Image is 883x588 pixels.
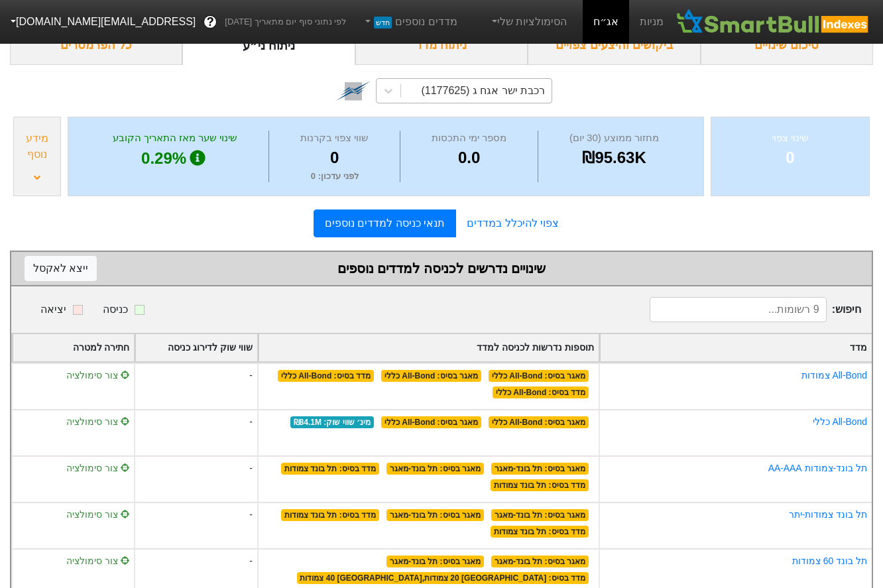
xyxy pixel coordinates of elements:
span: מאגר בסיס : All-Bond כללי [489,416,589,428]
a: הסימולציות שלי [484,9,573,35]
span: ? [207,13,214,31]
a: תל בונד-צמודות AA-AAA [768,463,867,473]
div: Toggle SortBy [259,334,599,361]
a: תל בונד צמודות-יתר [789,509,867,520]
a: All-Bond כללי [813,416,867,427]
img: SmartBull [674,9,872,35]
input: 9 רשומות... [650,297,826,322]
a: מדדים נוספיםחדש [357,9,463,35]
span: מדד בסיס : תל בונד צמודות [491,526,589,538]
div: Toggle SortBy [13,334,134,361]
span: צור סימולציה [66,370,130,381]
div: 0.0 [404,146,534,170]
span: מאגר בסיס : All-Bond כללי [489,370,589,382]
div: שינויים נדרשים לכניסה למדדים נוספים [25,259,858,278]
span: מאגר בסיס : All-Bond כללי [381,370,481,382]
div: 0.29% [85,146,265,171]
span: מאגר בסיס : תל בונד-מאגר [386,509,484,521]
div: מחזור ממוצע (30 יום) [542,131,687,146]
div: ₪95.63K [542,146,687,170]
span: צור סימולציה [66,416,130,427]
span: מדד בסיס : תל בונד צמודות [491,479,589,491]
div: שווי צפוי בקרנות [272,131,396,146]
a: תנאי כניסה למדדים נוספים [314,209,456,237]
div: כניסה [103,302,128,318]
div: יציאה [40,302,66,318]
a: תל בונד 60 צמודות [792,556,867,566]
span: חיפוש : [650,297,861,322]
span: צור סימולציה [66,556,130,566]
span: מדד בסיס : תל בונד צמודות [281,509,379,521]
span: מאגר בסיס : תל בונד-מאגר [491,463,589,475]
div: לפני עדכון : 0 [272,170,396,183]
div: סיכום שינויים [701,26,873,65]
div: ניתוח ני״ע [182,26,355,65]
div: ביקושים והיצעים צפויים [528,26,700,65]
span: לפי נתוני סוף יום מתאריך [DATE] [225,15,346,29]
div: Toggle SortBy [600,334,872,361]
div: מספר ימי התכסות [404,131,534,146]
a: צפוי להיכלל במדדים [456,210,569,237]
span: מאגר בסיס : All-Bond כללי [381,416,481,428]
span: צור סימולציה [66,463,130,473]
span: מדד בסיס : All-Bond כללי [493,386,589,398]
div: רכבת ישר אגח ג (1177625) [421,83,545,99]
div: - [134,363,257,409]
span: מאגר בסיס : תל בונד-מאגר [386,463,484,475]
span: מאגר בסיס : תל בונד-מאגר [491,556,589,567]
button: ייצא לאקסל [25,256,97,281]
div: כל הפרמטרים [10,26,182,65]
div: שינוי צפוי [728,131,853,146]
span: מדד בסיס : [GEOGRAPHIC_DATA] 20 צמודות,[GEOGRAPHIC_DATA] 40 צמודות [297,572,589,584]
span: מאגר בסיס : תל בונד-מאגר [386,556,484,567]
span: מדד בסיס : All-Bond כללי [278,370,374,382]
div: - [134,502,257,548]
div: 0 [728,146,853,170]
span: חדש [374,17,392,29]
img: tase link [336,74,371,108]
span: צור סימולציה [66,509,130,520]
div: מידע נוסף [17,131,57,162]
div: - [134,409,257,455]
span: מינ׳ שווי שוק : ₪84.1M [290,416,374,428]
span: מדד בסיס : תל בונד צמודות [281,463,379,475]
div: שינוי שער מאז התאריך הקובע [85,131,265,146]
div: 0 [272,146,396,170]
span: מאגר בסיס : תל בונד-מאגר [491,509,589,521]
a: All-Bond צמודות [801,370,867,381]
div: ניתוח מדד [355,26,528,65]
div: - [134,455,257,502]
div: Toggle SortBy [135,334,257,361]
